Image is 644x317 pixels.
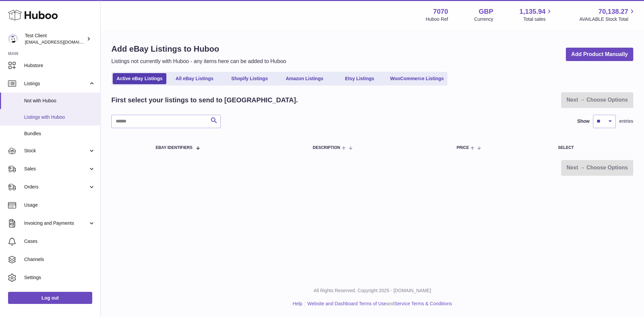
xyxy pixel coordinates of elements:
[619,118,633,124] span: entries
[24,184,88,190] span: Orders
[558,146,627,150] div: Select
[24,238,95,245] span: Cases
[24,114,95,120] span: Listings with Huboo
[8,292,92,304] a: Log out
[388,73,446,84] a: WooCommerce Listings
[111,44,286,54] h1: Add eBay Listings to Huboo
[8,34,18,44] img: internalAdmin-7070@internal.huboo.com
[457,146,469,150] span: Price
[24,98,95,104] span: Not with Huboo
[111,96,298,105] h2: First select your listings to send to [GEOGRAPHIC_DATA].
[307,301,386,306] a: Website and Dashboard Terms of Use
[333,73,386,84] a: Etsy Listings
[579,7,636,22] a: 70,138.27 AVAILABLE Stock Total
[293,301,303,306] a: Help
[111,58,286,65] p: Listings not currently with Huboo - any items here can be added to Huboo
[113,73,166,84] a: Active eBay Listings
[223,73,276,84] a: Shopify Listings
[394,301,452,306] a: Service Terms & Conditions
[313,146,340,150] span: Description
[474,16,493,22] div: Currency
[24,256,95,263] span: Channels
[520,7,546,16] span: 1,135.94
[24,62,95,69] span: Hubstore
[520,7,553,22] a: 1,135.94 Total sales
[479,7,493,16] strong: GBP
[24,166,88,172] span: Sales
[566,48,633,61] a: Add Product Manually
[25,33,85,45] div: Test Client
[24,274,95,281] span: Settings
[24,148,88,154] span: Stock
[25,39,99,45] span: [EMAIL_ADDRESS][DOMAIN_NAME]
[24,202,95,208] span: Usage
[24,220,88,226] span: Invoicing and Payments
[426,16,448,22] div: Huboo Ref
[579,16,636,22] span: AVAILABLE Stock Total
[168,73,221,84] a: All eBay Listings
[305,301,452,307] li: and
[156,146,193,150] span: eBay Identifiers
[577,118,590,124] label: Show
[24,130,95,137] span: Bundles
[433,7,448,16] strong: 7070
[523,16,553,22] span: Total sales
[24,81,88,87] span: Listings
[278,73,331,84] a: Amazon Listings
[106,287,639,294] p: All Rights Reserved. Copyright 2025 - [DOMAIN_NAME]
[598,7,628,16] span: 70,138.27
